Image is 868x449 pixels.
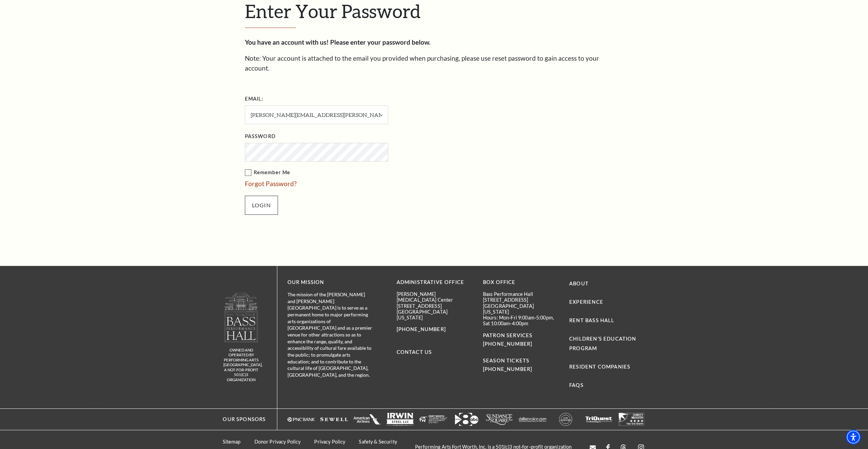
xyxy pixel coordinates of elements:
[245,196,278,215] input: Submit button
[483,303,559,315] p: [GEOGRAPHIC_DATA][US_STATE]
[245,180,297,188] a: Forgot Password?
[420,413,447,426] img: The image is completely blank or white.
[483,297,559,303] p: [STREET_ADDRESS]
[397,303,473,309] p: [STREET_ADDRESS]
[483,278,559,287] p: BOX OFFICE
[397,291,473,303] p: [PERSON_NAME][MEDICAL_DATA] Center
[569,317,614,323] a: Rent Bass Hall
[618,413,646,426] img: The image is completely blank or white.
[486,413,513,426] a: Logo of Sundance Square, featuring stylized text in white. - open in a new tab
[397,349,432,355] a: Contact Us
[483,291,559,297] p: Bass Performance Hall
[453,413,480,426] a: Logo featuring the number "8" with an arrow and "abc" in a modern design. - open in a new tab
[569,364,630,370] a: Resident Companies
[224,292,259,342] img: owned and operated by Performing Arts Fort Worth, A NOT-FOR-PROFIT 501(C)3 ORGANIZATION
[330,38,430,46] strong: Please enter your password below.
[216,415,266,424] p: Our Sponsors
[585,413,613,426] a: The image is completely blank or white. - open in a new tab
[569,281,589,286] a: About
[288,278,373,287] p: OUR MISSION
[353,413,381,426] a: The image is completely blank or white. - open in a new tab
[359,439,397,445] a: Safety & Security
[223,439,241,445] a: Sitemap
[397,309,473,321] p: [GEOGRAPHIC_DATA][US_STATE]
[245,105,388,124] input: Required
[618,413,646,426] a: The image is completely blank or white. - open in a new tab
[245,132,276,141] label: Password
[245,38,329,46] strong: You have an account with us!
[245,168,456,177] label: Remember Me
[386,413,414,426] img: Logo of Irwin Steel LLC, featuring the company name in bold letters with a simple design.
[245,54,623,73] p: Note: Your account is attached to the email you provided when purchasing, please use reset passwo...
[397,278,473,287] p: Administrative Office
[453,413,480,426] img: Logo featuring the number "8" with an arrow and "abc" in a modern design.
[254,439,301,445] a: Donor Privacy Policy
[223,348,259,383] p: owned and operated by Performing Arts [GEOGRAPHIC_DATA], A NOT-FOR-PROFIT 501(C)3 ORGANIZATION
[397,325,473,334] p: [PHONE_NUMBER]
[483,348,559,374] p: SEASON TICKETS [PHONE_NUMBER]
[519,413,546,426] img: The image features a simple white background with text that appears to be a logo or brand name.
[569,336,636,351] a: Children's Education Program
[519,413,546,426] a: The image features a simple white background with text that appears to be a logo or brand name. -...
[483,331,559,348] p: PATRON SERVICES [PHONE_NUMBER]
[569,382,584,388] a: FAQs
[552,413,579,426] a: A circular logo with the text "KIM CLASSIFIED" in the center, featuring a bold, modern design. - ...
[320,413,348,426] a: The image is completely blank or white. - open in a new tab
[320,413,348,426] img: The image is completely blank or white.
[486,413,513,426] img: Logo of Sundance Square, featuring stylized text in white.
[288,291,373,378] p: The mission of the [PERSON_NAME] and [PERSON_NAME][GEOGRAPHIC_DATA] is to serve as a permanent ho...
[552,413,579,426] img: A circular logo with the text "KIM CLASSIFIED" in the center, featuring a bold, modern design.
[585,413,613,426] img: The image is completely blank or white.
[353,413,381,426] img: The image is completely blank or white.
[314,439,345,445] a: Privacy Policy
[386,413,414,426] a: Logo of Irwin Steel LLC, featuring the company name in bold letters with a simple design. - open ...
[288,413,315,426] img: Logo of PNC Bank in white text with a triangular symbol.
[245,95,264,103] label: Email:
[483,315,559,327] p: Hours: Mon-Fri 9:00am-5:00pm, Sat 10:00am-4:00pm
[288,413,315,426] a: Logo of PNC Bank in white text with a triangular symbol. - open in a new tab - target website may...
[846,430,861,445] div: Accessibility Menu
[569,299,603,305] a: Experience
